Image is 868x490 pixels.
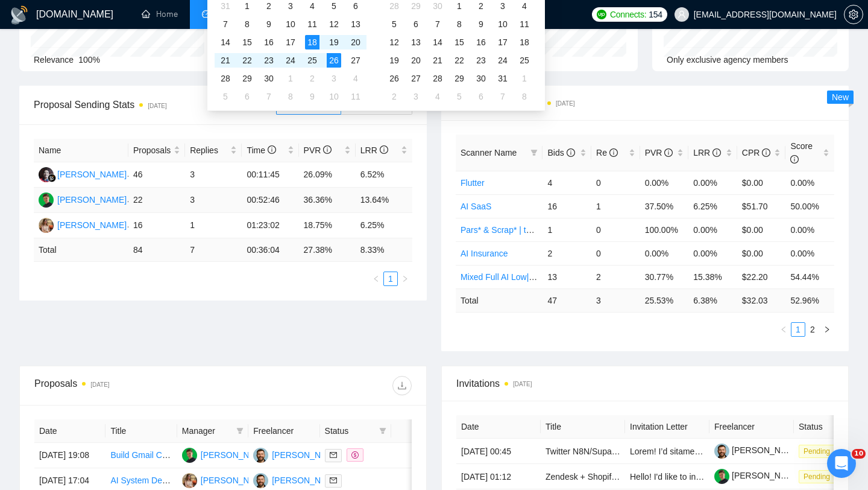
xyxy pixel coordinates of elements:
[283,53,298,68] div: 24
[128,139,185,162] th: Proposals
[39,169,127,179] a: SS[PERSON_NAME]
[823,326,831,333] span: right
[495,53,510,68] div: 24
[714,444,729,459] img: c1-JWQDXWEy3CnA6sRtFzzU22paoDq5cZnWyBNc3HWqwvuW0qNnjm1CMP-YmbEEtPC
[517,35,532,49] div: 18
[323,69,345,87] td: 2025-10-03
[272,474,341,487] div: [PERSON_NAME]
[461,202,491,211] a: AI SaaS
[327,35,341,49] div: 19
[591,194,640,218] td: 1
[345,33,366,51] td: 2025-09-20
[240,71,254,86] div: 29
[785,171,834,194] td: 0.00%
[712,148,721,157] span: info-circle
[182,473,197,488] img: AV
[34,55,74,65] span: Relevance
[492,33,514,51] td: 2025-10-17
[785,194,834,218] td: 50.00%
[640,171,689,194] td: 0.00%
[39,218,54,233] img: AV
[304,145,332,155] span: PVR
[383,15,405,33] td: 2025-10-05
[737,171,786,194] td: $0.00
[57,168,127,181] div: [PERSON_NAME]
[567,148,575,157] span: info-circle
[517,53,532,68] div: 25
[240,17,254,31] div: 8
[461,225,573,235] a: Pars* & Scrap* | to refactoring
[215,15,236,33] td: 2025-09-07
[688,171,737,194] td: 0.00%
[236,87,258,106] td: 2025-10-06
[762,148,770,157] span: info-circle
[48,174,56,182] img: gigradar-bm.png
[356,188,412,213] td: 13.64%
[430,53,445,68] div: 21
[664,148,673,157] span: info-circle
[383,33,405,51] td: 2025-10-12
[234,422,246,440] span: filter
[387,17,401,31] div: 5
[844,5,863,24] button: setting
[128,162,185,188] td: 46
[530,149,538,156] span: filter
[427,33,448,51] td: 2025-10-14
[452,35,467,49] div: 15
[327,89,341,104] div: 10
[448,15,470,33] td: 2025-10-08
[128,188,185,213] td: 22
[305,71,319,86] div: 2
[202,10,210,18] span: dashboard
[492,15,514,33] td: 2025-10-10
[461,249,508,258] a: AI Insurance
[182,448,197,463] img: MB
[405,15,427,33] td: 2025-10-06
[323,145,332,154] span: info-circle
[492,69,514,87] td: 2025-10-31
[345,69,366,87] td: 2025-10-04
[461,148,517,157] span: Scanner Name
[405,69,427,87] td: 2025-10-27
[348,17,363,31] div: 13
[383,272,398,286] li: 1
[185,162,242,188] td: 3
[427,69,448,87] td: 2025-10-28
[215,87,236,106] td: 2025-10-05
[268,145,276,154] span: info-circle
[253,450,341,459] a: VK[PERSON_NAME]
[827,449,856,478] iframe: Intercom live chat
[356,213,412,238] td: 6.25%
[348,89,363,104] div: 11
[470,33,492,51] td: 2025-10-16
[323,15,345,33] td: 2025-09-12
[517,89,532,104] div: 8
[430,71,445,86] div: 28
[832,92,849,102] span: New
[301,69,323,87] td: 2025-10-02
[236,69,258,87] td: 2025-09-29
[301,51,323,69] td: 2025-09-25
[514,15,535,33] td: 2025-10-11
[218,17,233,31] div: 7
[427,87,448,106] td: 2025-11-04
[78,55,100,65] span: 100%
[348,71,363,86] div: 4
[393,381,411,390] span: download
[301,15,323,33] td: 2025-09-11
[820,322,834,337] button: right
[283,89,298,104] div: 8
[258,69,280,87] td: 2025-09-30
[280,15,301,33] td: 2025-09-10
[57,193,127,206] div: [PERSON_NAME]
[262,89,276,104] div: 7
[185,139,242,162] th: Replies
[34,97,276,112] span: Proposal Sending Stats
[799,445,835,458] span: Pending
[323,87,345,106] td: 2025-10-10
[253,475,341,485] a: VK[PERSON_NAME]
[142,9,178,19] a: homeHome
[780,326,787,333] span: left
[215,69,236,87] td: 2025-09-28
[110,476,316,485] a: AI System Development with LLM and RAG Integration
